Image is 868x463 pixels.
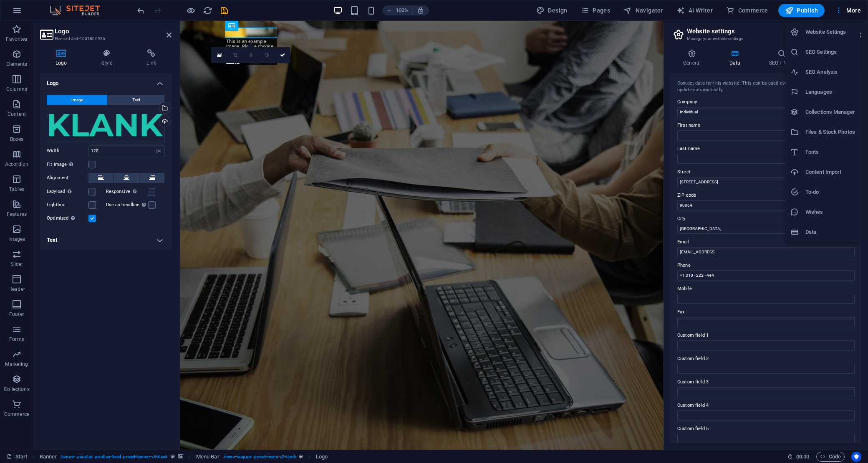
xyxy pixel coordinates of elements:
h6: SEO Settings [805,47,855,57]
h6: Collections Manager [805,107,855,117]
h6: To-do [805,187,855,197]
h6: SEO Analysis [805,67,855,77]
h6: Data [805,227,855,237]
h6: Wishes [805,207,855,217]
h6: Website Settings [805,27,855,37]
h6: Fonts [805,147,855,157]
h6: Languages [805,87,855,97]
h6: Files & Stock Photos [805,127,855,137]
h6: Content Import [805,167,855,177]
